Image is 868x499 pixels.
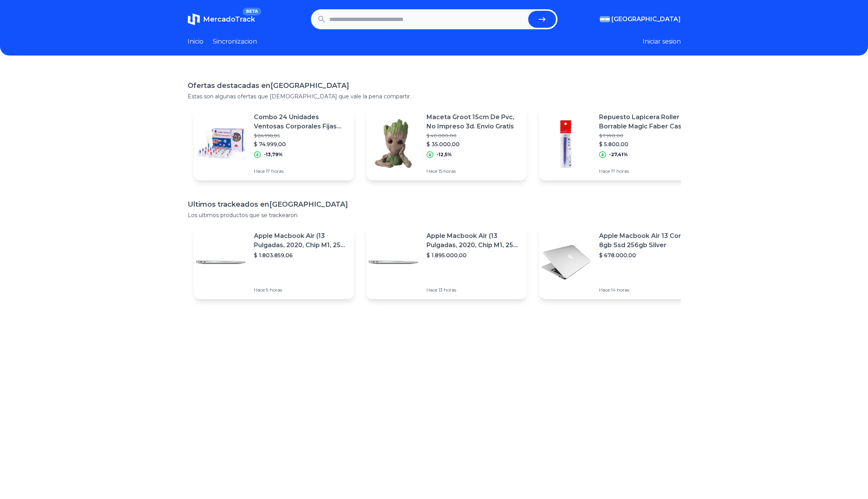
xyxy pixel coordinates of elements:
img: Featured image [539,235,593,289]
a: Featured imageApple Macbook Air (13 Pulgadas, 2020, Chip M1, 256 Gb De Ssd, 8 Gb De Ram) - Plata$... [366,225,527,299]
p: Los ultimos productos que se trackearon. [188,211,681,219]
a: MercadoTrackBETA [188,13,255,25]
p: Apple Macbook Air 13 Core I5 8gb Ssd 256gb Silver [599,231,693,250]
button: Iniciar sesion [643,37,681,46]
img: Featured image [366,235,420,289]
p: Apple Macbook Air (13 Pulgadas, 2020, Chip M1, 256 Gb De Ssd, 8 Gb De Ram) - Plata [426,231,520,250]
span: BETA [243,8,261,15]
button: [GEOGRAPHIC_DATA] [600,15,681,24]
a: Featured imageCombo 24 Unidades Ventosas Corporales Fijas [PERSON_NAME]$ 86.998,85$ 74.999,00-13,... [194,106,354,180]
img: Featured image [194,116,248,170]
p: $ 5.800,00 [599,140,693,148]
p: $ 7.990,00 [599,133,693,139]
p: $ 1.895.000,00 [426,251,520,259]
img: Argentina [600,16,610,22]
p: Hace 15 horas [426,168,520,174]
p: Apple Macbook Air (13 Pulgadas, 2020, Chip M1, 256 Gb De Ssd, 8 Gb De Ram) - Plata [254,231,348,250]
h1: Ofertas destacadas en [GEOGRAPHIC_DATA] [188,80,681,91]
p: $ 35.000,00 [426,140,520,148]
p: Hace 14 horas [599,287,693,293]
img: Featured image [539,116,593,170]
p: Hace 13 horas [426,287,520,293]
p: $ 678.000,00 [599,251,693,259]
img: MercadoTrack [188,13,200,25]
p: $ 74.999,00 [254,140,348,148]
p: $ 86.998,85 [254,133,348,139]
a: Featured imageMaceta Groot 15cm De Pvc, No Impreso 3d. Envio Gratis$ 40.000,00$ 35.000,00-12,5%Ha... [366,106,527,180]
p: Maceta Groot 15cm De Pvc, No Impreso 3d. Envio Gratis [426,113,520,131]
span: MercadoTrack [203,15,255,24]
p: $ 40.000,00 [426,133,520,139]
a: Featured imageApple Macbook Air 13 Core I5 8gb Ssd 256gb Silver$ 678.000,00Hace 14 horas [539,225,699,299]
a: Inicio [188,37,203,46]
span: [GEOGRAPHIC_DATA] [611,15,681,24]
a: Featured imageRepuesto Lapicera Roller Borrable Magic Faber Castell X 5$ 7.990,00$ 5.800,00-27,41... [539,106,699,180]
p: Hace 9 horas [254,287,348,293]
p: Estas son algunas ofertas que [DEMOGRAPHIC_DATA] que vale la pena compartir. [188,93,681,100]
img: Featured image [194,235,248,289]
p: Combo 24 Unidades Ventosas Corporales Fijas [PERSON_NAME] [254,113,348,131]
a: Featured imageApple Macbook Air (13 Pulgadas, 2020, Chip M1, 256 Gb De Ssd, 8 Gb De Ram) - Plata$... [194,225,354,299]
p: Hace 17 horas [254,168,348,174]
img: Featured image [366,116,420,170]
p: -27,41% [609,152,628,158]
p: Repuesto Lapicera Roller Borrable Magic Faber Castell X 5 [599,113,693,131]
a: Sincronizacion [213,37,257,46]
p: -12,5% [437,152,452,158]
p: Hace 17 horas [599,168,693,174]
p: $ 1.803.859,06 [254,251,348,259]
p: -13,79% [264,152,283,158]
h1: Ultimos trackeados en [GEOGRAPHIC_DATA] [188,199,681,210]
